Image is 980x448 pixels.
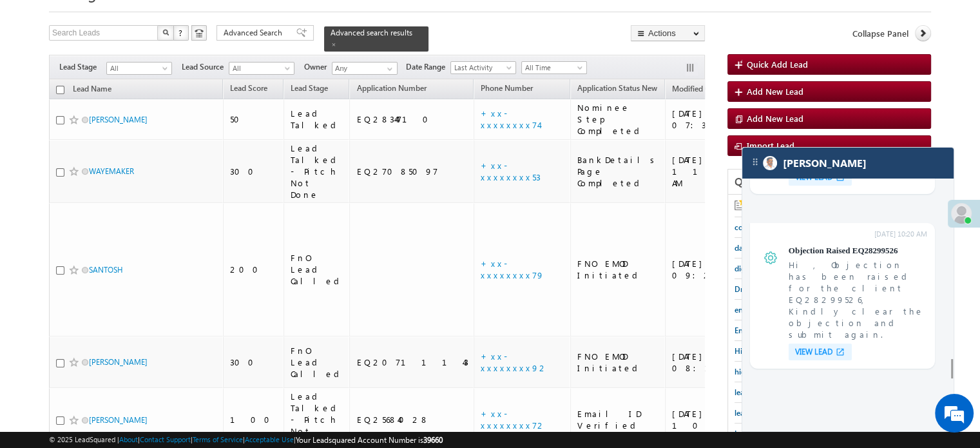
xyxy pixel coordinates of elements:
[747,86,803,97] span: Add New Lead
[672,408,758,431] div: [DATE] 10:57 AM
[284,81,334,98] a: Lead Stage
[67,68,216,84] div: Chat with us now
[291,142,344,200] div: Lead Talked - Pitch Not Done
[735,408,793,418] span: lead capture new
[106,62,172,75] a: All
[631,25,705,41] button: Actions
[350,81,432,98] a: Application Number
[356,83,426,93] span: Application Number
[451,62,512,73] span: Last Activity
[735,346,751,356] span: High
[789,245,927,257] span: Objection Raised EQ28299526
[224,27,286,39] span: Advanced Search
[481,258,544,280] a: +xx-xxxxxxxx79
[304,61,332,73] span: Owner
[571,81,664,98] a: Application Status New
[89,357,148,367] a: [PERSON_NAME]
[735,326,785,335] span: Engaged Leads
[17,119,235,340] textarea: Type your message and hit 'Enter'
[230,113,278,125] div: 50
[193,435,243,443] a: Terms of Service
[747,113,803,124] span: Add New Lead
[230,83,267,93] span: Lead Score
[481,83,533,93] span: Phone Number
[296,435,443,445] span: Your Leadsquared Account Number is
[331,28,412,37] span: Advanced search results
[795,347,832,357] span: VIEW LEAD
[356,166,468,177] div: EQ27085097
[521,61,587,74] a: All Time
[782,157,866,169] span: Carter
[291,345,344,380] div: FnO Lead Called
[107,63,168,74] span: All
[814,228,927,240] span: [DATE] 10:20 AM
[577,408,659,431] div: Email ID Verified
[672,84,715,93] span: Modified On
[742,147,954,432] div: carter-dragCarter[PERSON_NAME][DATE] 10:20 AM1Objection Raised EQ28299526Hi , Objection has been ...
[735,305,760,315] span: eng kpi
[577,83,657,93] span: Application Status New
[577,258,659,281] div: FNO EMOD Initiated
[728,170,932,195] div: Quick Filters
[89,166,134,176] a: WAYEMAKER
[450,61,516,74] a: Last Activity
[356,356,468,368] div: EQ20711143
[672,154,758,189] div: [DATE] 11:10 AM
[229,62,294,75] a: All
[577,351,659,374] div: FNO EMOD Initiated
[229,63,291,74] span: All
[763,156,777,170] img: Carter
[577,154,659,189] div: BankDetails Page Completed
[747,59,808,70] span: Quick Add Lead
[175,351,234,368] em: Start Chat
[672,258,758,281] div: [DATE] 09:26 AM
[735,222,751,232] span: code
[230,264,278,275] div: 200
[763,250,778,266] img: 1
[89,115,148,124] a: [PERSON_NAME]
[481,108,539,130] a: +xx-xxxxxxxx74
[89,265,123,275] a: SANTOSH
[735,367,765,376] span: high mid
[672,351,758,374] div: [DATE] 08:18 PM
[356,113,468,125] div: EQ28344710
[22,68,54,84] img: d_60004797649_company_0_60004797649
[423,435,443,445] span: 39660
[56,86,64,94] input: Check all records
[230,356,278,368] div: 300
[178,27,184,38] span: ?
[66,82,118,99] a: Lead Name
[356,414,468,425] div: EQ25684028
[211,6,242,37] div: Minimize live chat window
[735,284,747,294] span: Dra
[481,160,541,182] a: +xx-xxxxxxxx53
[474,81,539,98] a: Phone Number
[49,434,443,446] span: © 2025 LeadSquared | | | | |
[735,387,776,397] span: lead capture
[224,81,274,98] a: Lead Score
[852,28,908,39] span: Collapse Panel
[230,414,278,425] div: 100
[481,351,548,373] a: +xx-xxxxxxxx92
[182,61,229,73] span: Lead Source
[835,347,845,357] img: open
[140,435,191,443] a: Contact Support
[747,140,794,151] span: Import Lead
[291,108,344,131] div: Lead Talked
[89,415,148,425] a: [PERSON_NAME]
[173,25,189,41] button: ?
[291,83,328,93] span: Lead Stage
[406,61,450,73] span: Date Range
[577,102,659,137] div: Nominee Step Completed
[522,62,583,73] span: All Time
[291,252,344,287] div: FnO Lead Called
[119,435,138,443] a: About
[230,166,278,177] div: 300
[380,63,396,75] a: Show All Items
[245,435,294,443] a: Acceptable Use
[332,62,398,75] input: Type to Search
[735,243,749,253] span: data
[59,61,106,73] span: Lead Stage
[481,408,546,431] a: +xx-xxxxxxxx72
[666,81,734,98] a: Modified On (sorted descending)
